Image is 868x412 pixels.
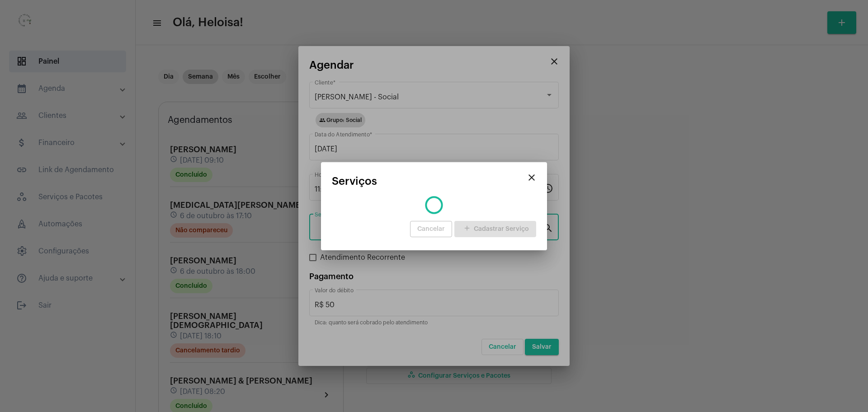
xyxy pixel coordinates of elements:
span: Cadastrar Serviço [462,226,529,232]
mat-icon: close [526,172,537,183]
button: Cadastrar Serviço [454,221,536,237]
span: Serviços [332,175,377,187]
span: Cancelar [417,226,445,232]
button: Cancelar [410,221,452,237]
mat-icon: add [462,223,472,235]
